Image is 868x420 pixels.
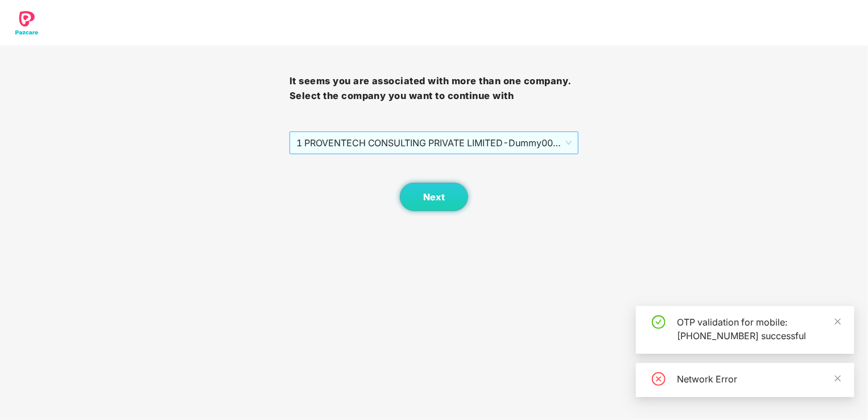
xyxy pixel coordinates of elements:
div: OTP validation for mobile: [PHONE_NUMBER] successful [677,315,841,343]
button: Next [400,183,468,211]
span: close [834,318,842,326]
span: check-circle [652,315,666,329]
span: Next [423,192,445,203]
span: 1 PROVENTECH CONSULTING PRIVATE LIMITED - Dummy001 - ADMIN [296,132,572,154]
div: Network Error [677,372,841,386]
h3: It seems you are associated with more than one company. Select the company you want to continue with [290,74,579,103]
span: close-circle [652,372,666,386]
span: close [834,374,842,382]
